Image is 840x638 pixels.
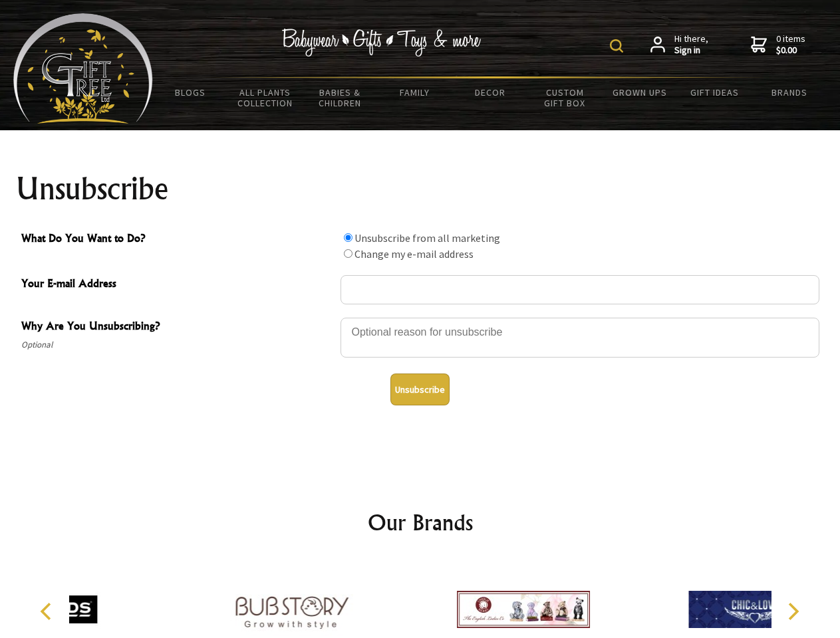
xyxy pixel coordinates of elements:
a: Brands [752,78,827,106]
a: 0 items$0.00 [751,33,805,56]
img: Babywear - Gifts - Toys & more [282,29,482,56]
input: What Do You Want to Do? [344,249,352,258]
button: Unsubscribe [390,373,450,405]
img: Babyware - Gifts - Toys and more... [13,13,153,124]
h1: Unsubscribe [16,173,825,205]
a: Decor [452,78,527,106]
h2: Our Brands [27,506,814,538]
span: 0 items [776,33,805,56]
span: Why Are You Unsubscribing? [21,318,334,337]
span: Your E-mail Address [21,275,334,294]
strong: Sign in [674,45,708,56]
span: Hi there, [674,33,708,56]
a: Family [378,78,453,106]
strong: $0.00 [776,45,805,56]
a: Hi there,Sign in [650,33,708,56]
a: Custom Gift Box [527,78,603,117]
label: Unsubscribe from all marketing [354,231,500,245]
a: Babies & Children [303,78,378,117]
a: Grown Ups [602,78,677,106]
input: What Do You Want to Do? [344,233,352,242]
a: Gift Ideas [677,78,752,106]
label: Change my e-mail address [354,247,474,261]
span: Optional [21,337,334,353]
span: What Do You Want to Do? [21,230,334,249]
img: product search [610,39,623,53]
textarea: Why Are You Unsubscribing? [341,318,819,358]
button: Previous [33,597,63,626]
a: BLOGS [153,78,228,106]
a: All Plants Collection [228,78,303,117]
button: Next [778,597,807,626]
input: Your E-mail Address [341,275,819,304]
